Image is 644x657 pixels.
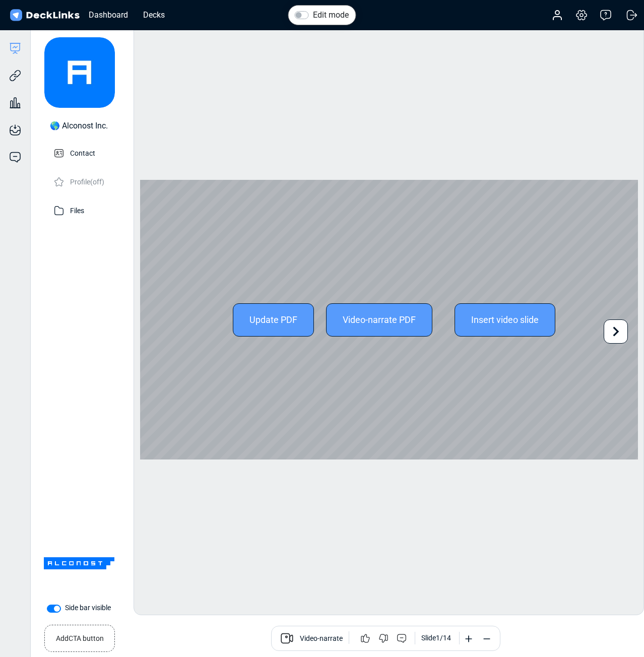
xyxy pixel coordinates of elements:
[50,120,108,132] div: 🌎 Alconost Inc.
[421,633,451,643] div: Slide 1 / 14
[44,37,115,108] img: avatar
[56,629,104,644] small: Add CTA button
[70,146,95,159] p: Contact
[8,8,81,23] img: DeckLinks
[70,204,84,216] p: Files
[44,528,114,599] img: Company Banner
[300,633,343,645] span: Video-narrate
[84,9,133,21] div: Dashboard
[233,303,314,337] div: Update PDF
[313,9,349,21] label: Edit mode
[138,9,170,21] div: Decks
[65,603,111,613] label: Side bar visible
[70,175,104,187] p: Profile (off)
[326,303,432,337] div: Video-narrate PDF
[455,303,555,337] div: Insert video slide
